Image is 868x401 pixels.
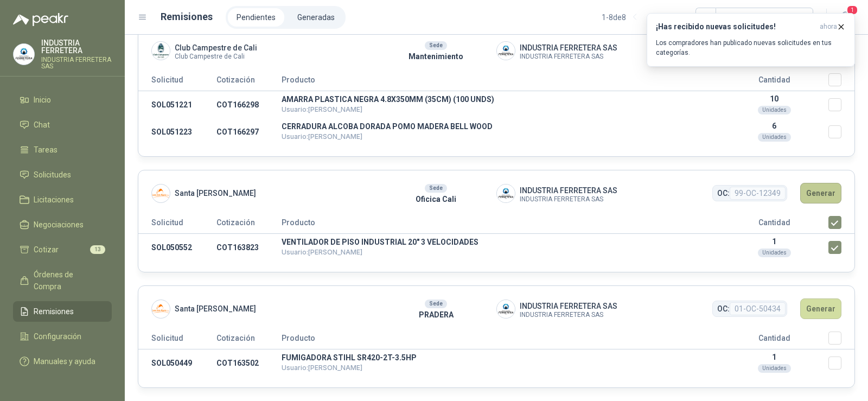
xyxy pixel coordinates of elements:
[34,169,71,181] span: Solicitudes
[175,54,257,60] span: Club Campestre de Cali
[656,22,815,31] h3: ¡Has recibido nuevas solicitudes!
[375,50,496,62] p: Mantenimiento
[375,193,496,205] p: Oficica Cali
[425,300,447,308] div: Sede
[282,354,720,361] p: FUMIGADORA STIHL SR420-2T-3.5HP
[13,13,68,26] img: Logo peakr
[497,300,515,318] img: Company Logo
[228,8,284,27] a: Pendientes
[34,244,59,256] span: Cotizar
[282,216,720,234] th: Producto
[828,234,854,262] td: Seleccionar/deseleccionar
[730,187,786,200] span: 99-OC-12349
[828,118,854,145] td: Seleccionar/deseleccionar
[282,248,362,256] span: Usuario: [PERSON_NAME]
[520,184,617,196] span: INDUSTRIA FERRETERA SAS
[282,73,720,91] th: Producto
[13,351,112,372] a: Manuales y ayuda
[13,326,112,347] a: Configuración
[800,183,841,203] button: Generar
[34,330,81,342] span: Configuración
[282,123,720,130] p: CERRADURA ALCOBA DORADA POMO MADERA BELL WOOD
[175,187,256,199] span: Santa [PERSON_NAME]
[13,214,112,235] a: Negociaciones
[138,73,216,91] th: Solicitud
[730,302,786,315] span: 01-OC-50434
[175,42,257,54] span: Club Campestre de Cali
[34,94,51,106] span: Inicio
[497,42,515,60] img: Company Logo
[34,269,101,292] span: Órdenes de Compra
[13,139,112,160] a: Tareas
[216,349,282,377] td: COT163502
[758,106,791,114] div: Unidades
[828,73,854,91] th: Seleccionar/deseleccionar
[152,300,170,318] img: Company Logo
[13,301,112,322] a: Remisiones
[13,239,112,260] a: Cotizar13
[520,300,617,312] span: INDUSTRIA FERRETERA SAS
[34,119,50,131] span: Chat
[800,298,841,319] button: Generar
[138,91,216,119] td: SOL051221
[175,303,256,315] span: Santa [PERSON_NAME]
[90,245,105,254] span: 13
[34,144,58,156] span: Tareas
[161,9,213,24] h1: Remisiones
[138,332,216,349] th: Solicitud
[41,39,112,54] p: INDUSTRIA FERRETERA
[138,216,216,234] th: Solicitud
[828,91,854,119] td: Seleccionar/deseleccionar
[34,219,84,231] span: Negociaciones
[14,44,34,65] img: Company Logo
[602,9,661,26] div: 1 - 8 de 8
[828,349,854,377] td: Seleccionar/deseleccionar
[41,56,112,69] p: INDUSTRIA FERRETERA SAS
[720,237,828,246] p: 1
[216,332,282,349] th: Cotización
[720,353,828,361] p: 1
[497,184,515,202] img: Company Logo
[720,332,828,349] th: Cantidad
[520,54,617,60] span: INDUSTRIA FERRETERA SAS
[720,73,828,91] th: Cantidad
[216,91,282,119] td: COT166298
[720,216,828,234] th: Cantidad
[720,94,828,103] p: 10
[152,184,170,202] img: Company Logo
[282,105,362,113] span: Usuario: [PERSON_NAME]
[216,216,282,234] th: Cotización
[758,133,791,142] div: Unidades
[216,118,282,145] td: COT166297
[425,41,447,50] div: Sede
[152,42,170,60] img: Company Logo
[758,364,791,373] div: Unidades
[282,332,720,349] th: Producto
[13,90,112,110] a: Inicio
[656,38,846,58] p: Los compradores han publicado nuevas solicitudes en tus categorías.
[520,312,617,318] span: INDUSTRIA FERRETERA SAS
[720,122,828,130] p: 6
[717,187,730,199] span: OC:
[282,132,362,141] span: Usuario: [PERSON_NAME]
[375,309,496,321] p: PRADERA
[13,189,112,210] a: Licitaciones
[138,118,216,145] td: SOL051223
[835,8,855,27] button: 1
[828,332,854,349] th: Seleccionar/deseleccionar
[216,234,282,262] td: COT163823
[34,194,74,206] span: Licitaciones
[717,303,730,315] span: OC:
[13,164,112,185] a: Solicitudes
[282,238,720,246] p: VENTILADOR DE PISO INDUSTRIAL 20" 3 VELOCIDADES
[216,73,282,91] th: Cotización
[289,8,343,27] a: Generadas
[13,114,112,135] a: Chat
[425,184,447,193] div: Sede
[828,216,854,234] th: Seleccionar/deseleccionar
[13,264,112,297] a: Órdenes de Compra
[138,234,216,262] td: SOL050552
[758,249,791,257] div: Unidades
